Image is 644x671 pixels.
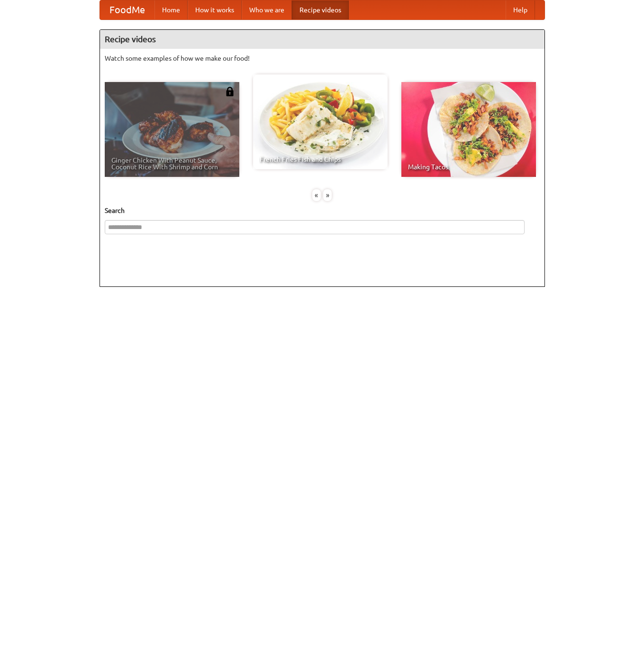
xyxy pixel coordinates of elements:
[253,74,388,169] a: French Fries Fish and Chips
[408,164,529,170] span: Making Tacos
[323,189,332,201] div: »
[242,0,292,19] a: Who we are
[105,54,540,63] p: Watch some examples of how we make our food!
[105,206,540,215] h5: Search
[506,0,535,19] a: Help
[100,0,154,19] a: FoodMe
[312,189,321,201] div: «
[401,82,536,177] a: Making Tacos
[225,87,235,96] img: 483408.png
[260,156,381,163] span: French Fries Fish and Chips
[100,30,544,49] h4: Recipe videos
[292,0,349,19] a: Recipe videos
[154,0,188,19] a: Home
[188,0,242,19] a: How it works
